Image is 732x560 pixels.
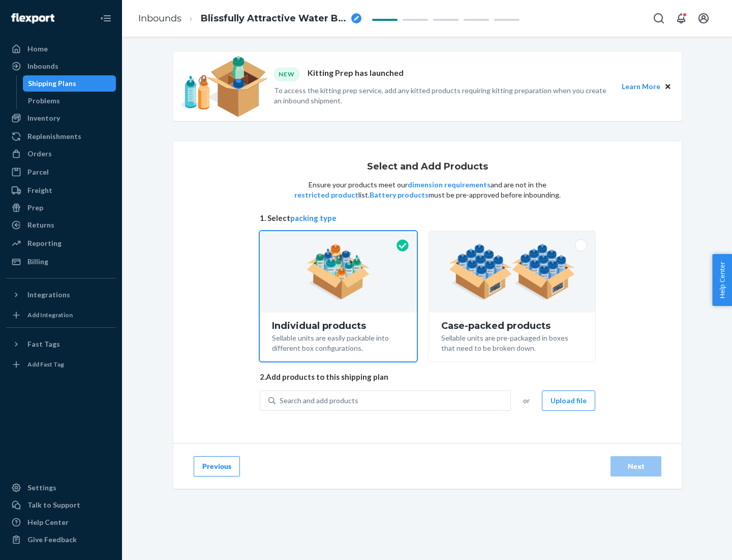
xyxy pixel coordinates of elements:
a: Shipping Plans [23,75,116,92]
a: Talk to Support [6,497,116,513]
div: Integrations [27,290,70,300]
div: Next [619,461,653,471]
button: Open notifications [671,8,691,29]
a: Problems [23,93,116,109]
a: Inventory [6,110,116,126]
div: Replenishments [27,131,81,142]
img: Flexport logo [11,13,54,23]
p: Ensure your products meet our and are not in the list. must be pre-approved before inbounding. [293,180,562,200]
button: Close Navigation [96,8,116,29]
a: Returns [6,217,116,233]
a: Replenishments [6,128,116,145]
div: Help Center [27,517,69,527]
div: Inbounds [27,61,58,71]
p: Kitting Prep has launched [308,67,404,81]
div: Reporting [27,238,62,248]
button: Fast Tags [6,336,116,352]
div: Sellable units are pre-packaged in boxes that need to be broken down. [441,331,583,353]
a: Freight [6,182,116,199]
button: Previous [194,456,240,477]
div: Add Fast Tag [27,360,64,369]
div: Case-packed products [441,321,583,331]
button: Close [662,81,674,92]
div: Freight [27,185,52,195]
a: Settings [6,480,116,496]
button: Integrations [6,287,116,303]
a: Inbounds [138,13,181,24]
button: Battery products [370,190,429,200]
span: Blissfully Attractive Water Buffalo [201,12,347,25]
span: 1. Select [260,213,595,223]
button: dimension requirements [408,180,491,190]
ol: breadcrumbs [130,4,370,34]
a: Add Integration [6,307,116,323]
div: Add Integration [27,311,73,319]
div: Inventory [27,113,60,123]
p: To access the kitting prep service, add any kitted products requiring kitting preparation when yo... [274,86,613,106]
button: Open account menu [693,8,714,29]
div: Billing [27,257,48,267]
div: Returns [27,220,54,230]
a: Orders [6,146,116,162]
a: Inbounds [6,58,116,74]
button: Give Feedback [6,531,116,548]
div: Shipping Plans [28,78,76,89]
a: Home [6,41,116,57]
div: Home [27,44,48,54]
div: Orders [27,149,52,159]
a: Parcel [6,164,116,180]
div: Problems [28,96,60,106]
button: Next [611,456,661,477]
a: Add Fast Tag [6,356,116,373]
button: Open Search Box [649,8,669,29]
div: Prep [27,203,43,213]
div: Give Feedback [27,535,77,545]
div: NEW [274,67,299,81]
div: Individual products [272,321,405,331]
div: Talk to Support [27,500,80,510]
img: individual-pack.facf35554cb0f1810c75b2bd6df2d64e.png [307,244,370,300]
div: Search and add products [280,396,358,406]
div: Sellable units are easily packable into different box configurations. [272,331,405,353]
h1: Select and Add Products [367,162,488,172]
span: or [523,396,530,406]
div: Parcel [27,167,49,177]
div: Fast Tags [27,339,60,349]
a: Billing [6,254,116,270]
a: Help Center [6,514,116,530]
button: Upload file [542,390,595,411]
div: Settings [27,483,56,493]
button: restricted product [294,190,358,200]
img: case-pack.59cecea509d18c883b923b81aeac6d0b.png [449,244,575,300]
a: Reporting [6,235,116,251]
button: Help Center [712,254,732,306]
a: Prep [6,200,116,216]
button: packing type [290,213,337,223]
button: Learn More [622,81,660,92]
span: 2. Add products to this shipping plan [260,372,595,382]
